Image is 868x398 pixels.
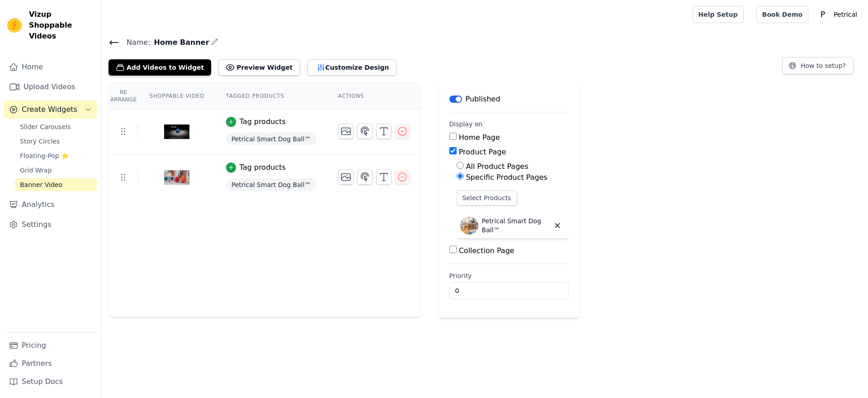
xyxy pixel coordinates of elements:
p: Petrical Smart Dog Ball™ [482,216,550,235]
legend: Display on [449,120,483,129]
button: Tag products [226,162,286,173]
span: Grid Wrap [20,166,52,175]
img: Vizup [7,18,22,33]
button: Create Widgets [4,101,97,119]
button: Change Thumbnail [338,169,354,185]
a: Grid Wrap [14,164,97,177]
a: Partners [4,355,97,373]
button: How to setup? [782,57,854,74]
label: All Product Pages [466,162,528,171]
button: Tag products [226,116,286,127]
label: Collection Page [459,246,514,255]
span: Petrical Smart Dog Ball™ [226,133,316,145]
span: Vizup Shoppable Videos [29,9,94,42]
div: Tag products [240,116,286,127]
a: Setup Docs [4,373,97,391]
p: Published [466,94,500,105]
a: Analytics [4,196,97,214]
img: Petrical Smart Dog Ball™ [460,216,478,235]
div: Tag products [240,162,286,173]
label: Priority [449,271,569,280]
a: Story Circles [14,135,97,148]
span: Petrical Smart Dog Ball™ [226,178,316,191]
th: Re Arrange [108,83,138,109]
button: Delete widget [550,218,565,233]
a: Banner Video [14,178,97,191]
button: Preview Widget [218,59,300,76]
th: Shoppable Video [138,83,215,109]
button: Select Products [457,190,517,206]
a: Pricing [4,336,97,355]
th: Actions [327,83,420,109]
label: Specific Product Pages [466,173,547,182]
th: Tagged Products [215,83,327,109]
a: Floating-Pop ⭐ [14,149,97,162]
span: Floating-Pop ⭐ [20,151,69,160]
span: Slider Carousels [20,122,71,131]
a: Home [4,58,97,76]
button: Customize Design [307,59,396,76]
div: Edit Name [211,36,218,48]
span: Create Widgets [22,104,77,115]
a: Help Setup [693,6,744,23]
button: Add Videos to Widget [108,59,211,76]
img: vizup-images-7224.png [164,156,189,199]
a: Book Demo [756,6,808,23]
img: vizup-images-a133.png [164,110,189,153]
button: P Petrical [816,6,861,23]
a: Slider Carousels [14,120,97,133]
span: Story Circles [20,137,60,146]
a: How to setup? [782,63,854,72]
span: Name: [119,37,151,48]
span: Home Banner [151,37,209,48]
span: Banner Video [20,180,62,189]
text: P [821,10,825,19]
p: Petrical [830,6,861,23]
button: Change Thumbnail [338,124,354,139]
a: Settings [4,216,97,234]
a: Upload Videos [4,78,97,96]
label: Product Page [459,148,506,156]
label: Home Page [459,133,500,142]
